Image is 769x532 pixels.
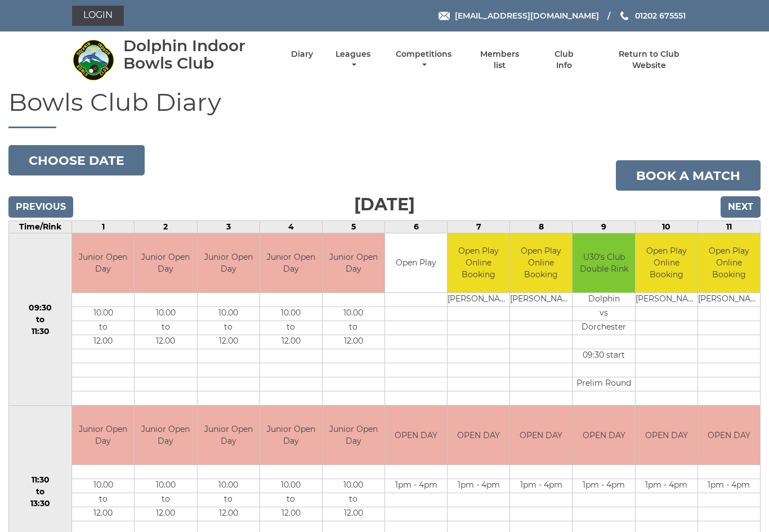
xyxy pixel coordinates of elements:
[72,233,134,292] td: Junior Open Day
[260,406,322,465] td: Junior Open Day
[573,321,634,335] td: Dorchester
[448,292,509,306] td: [PERSON_NAME]
[448,479,509,493] td: 1pm - 4pm
[72,39,114,81] img: Dolphin Indoor Bowls Club
[291,49,313,60] a: Diary
[135,493,196,507] td: to
[260,306,322,321] td: 10.00
[323,507,384,521] td: 12.00
[9,233,72,406] td: 09:30 to 11:30
[260,335,322,349] td: 12.00
[333,49,373,71] a: Leagues
[322,221,384,233] td: 5
[323,306,384,321] td: 10.00
[385,221,448,233] td: 6
[393,49,454,71] a: Competitions
[636,406,698,465] td: OPEN DAY
[385,233,447,292] td: Open Play
[619,10,686,22] a: Phone us 01202 675551
[197,221,260,233] td: 3
[8,88,761,128] h1: Bowls Club Diary
[635,11,686,21] span: 01202 675551
[573,233,634,292] td: U30's Club Double Rink
[636,292,698,306] td: [PERSON_NAME]
[323,493,384,507] td: to
[260,493,322,507] td: to
[198,406,260,465] td: Junior Open Day
[385,479,447,493] td: 1pm - 4pm
[72,335,134,349] td: 12.00
[546,49,582,71] a: Club Info
[198,507,260,521] td: 12.00
[72,406,134,465] td: Junior Open Day
[448,233,509,292] td: Open Play Online Booking
[698,292,760,306] td: [PERSON_NAME]
[439,10,599,22] a: Email [EMAIL_ADDRESS][DOMAIN_NAME]
[198,233,260,292] td: Junior Open Day
[510,221,573,233] td: 8
[721,196,761,218] input: Next
[72,479,134,493] td: 10.00
[573,406,634,465] td: OPEN DAY
[323,479,384,493] td: 10.00
[573,306,634,321] td: vs
[323,233,384,292] td: Junior Open Day
[602,49,697,71] a: Return to Club Website
[198,479,260,493] td: 10.00
[573,349,634,363] td: 09:30 start
[135,321,196,335] td: to
[573,479,634,493] td: 1pm - 4pm
[198,335,260,349] td: 12.00
[72,306,134,321] td: 10.00
[135,406,196,465] td: Junior Open Day
[573,292,634,306] td: Dolphin
[198,306,260,321] td: 10.00
[698,221,760,233] td: 11
[72,321,134,335] td: to
[135,233,196,292] td: Junior Open Day
[439,12,450,20] img: Email
[323,406,384,465] td: Junior Open Day
[474,49,526,71] a: Members list
[260,321,322,335] td: to
[510,233,572,292] td: Open Play Online Booking
[573,377,634,391] td: Prelim Round
[198,321,260,335] td: to
[385,406,447,465] td: OPEN DAY
[72,493,134,507] td: to
[8,196,73,218] input: Previous
[448,221,510,233] td: 7
[135,507,196,521] td: 12.00
[620,11,628,20] img: Phone us
[9,221,72,233] td: Time/Rink
[698,406,760,465] td: OPEN DAY
[635,221,698,233] td: 10
[260,233,322,292] td: Junior Open Day
[323,321,384,335] td: to
[573,221,635,233] td: 9
[448,406,509,465] td: OPEN DAY
[636,233,698,292] td: Open Play Online Booking
[323,335,384,349] td: 12.00
[698,479,760,493] td: 1pm - 4pm
[616,160,761,191] a: Book a match
[8,145,145,175] button: Choose date
[135,479,196,493] td: 10.00
[636,479,698,493] td: 1pm - 4pm
[698,233,760,292] td: Open Play Online Booking
[135,306,196,321] td: 10.00
[72,507,134,521] td: 12.00
[510,292,572,306] td: [PERSON_NAME]
[198,493,260,507] td: to
[72,6,124,26] a: Login
[72,221,135,233] td: 1
[135,221,197,233] td: 2
[123,37,271,72] div: Dolphin Indoor Bowls Club
[510,479,572,493] td: 1pm - 4pm
[455,11,599,21] span: [EMAIL_ADDRESS][DOMAIN_NAME]
[260,479,322,493] td: 10.00
[260,221,322,233] td: 4
[510,406,572,465] td: OPEN DAY
[260,507,322,521] td: 12.00
[135,335,196,349] td: 12.00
